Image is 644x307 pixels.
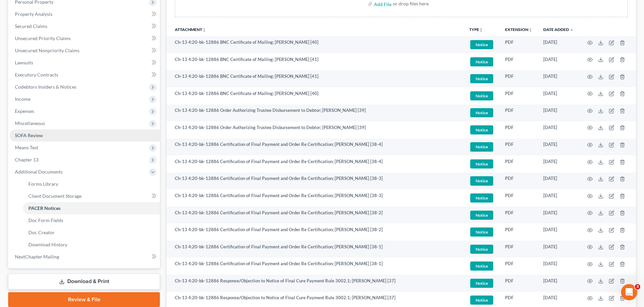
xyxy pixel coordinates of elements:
[469,73,494,84] a: Notice
[15,35,71,41] span: Unsecured Priority Claims
[202,28,206,32] i: unfold_more
[469,28,483,32] button: TYPEunfold_more
[167,155,464,173] td: Ch-13 4:20-bk-12886 Certification of Final Payment and Order Re Certification; [PERSON_NAME] [38-4]
[167,241,464,258] td: Ch-13 4:20-bk-12886 Certification of Final Payment and Order Re Certification; [PERSON_NAME] [38-1]
[9,129,160,142] a: SOFA Review
[538,173,579,190] td: [DATE]
[15,157,39,162] span: Chapter 13
[500,207,538,224] td: PDF
[538,257,579,275] td: [DATE]
[469,295,494,306] a: Notice
[621,284,637,300] iframe: Intercom live chat
[469,260,494,272] a: Notice
[15,60,33,65] span: Lawsuits
[538,223,579,241] td: [DATE]
[15,84,76,90] span: Codebtors Insiders & Notices
[538,207,579,224] td: [DATE]
[538,104,579,122] td: [DATE]
[15,108,34,114] span: Expenses
[9,57,160,69] a: Lawsuits
[15,145,38,150] span: Means Test
[469,90,494,101] a: Notice
[23,178,160,190] a: Forms Library
[15,72,58,78] span: Executory Contracts
[9,44,160,57] a: Unsecured Nonpriority Claims
[500,104,538,122] td: PDF
[469,56,494,67] a: Notice
[167,275,464,292] td: Ch-13 4:20-bk-12886 Response/Objection to Notice of Final Cure Payment Rule 3002.1; [PERSON_NAME]...
[167,53,464,70] td: Ch-13 4:20-bk-12886 BNC Certificate of Mailing; [PERSON_NAME] [41]
[500,189,538,207] td: PDF
[538,241,579,258] td: [DATE]
[538,36,579,53] td: [DATE]
[23,202,160,214] a: PACER Notices
[470,142,493,151] span: Notice
[538,189,579,207] td: [DATE]
[23,214,160,226] a: Doc Form Fields
[28,217,63,223] span: Doc Form Fields
[175,27,206,32] a: Attachmentunfold_more
[469,226,494,238] a: Notice
[167,207,464,224] td: Ch-13 4:20-bk-12886 Certification of Final Payment and Order Re Certification; [PERSON_NAME] [38-2]
[469,107,494,118] a: Notice
[167,189,464,207] td: Ch-13 4:20-bk-12886 Certification of Final Payment and Order Re Certification; [PERSON_NAME] [38-3]
[470,74,493,83] span: Notice
[469,158,494,170] a: Notice
[15,11,52,17] span: Property Analysis
[393,0,429,7] div: or drop files here
[23,190,160,202] a: Client Document Storage
[8,292,160,307] a: Review & File
[167,87,464,104] td: Ch-13 4:20-bk-12886 BNC Certificate of Mailing; [PERSON_NAME] [40]
[15,254,59,259] span: NextChapter Mailing
[167,70,464,87] td: Ch-13 4:20-bk-12886 BNC Certificate of Mailing; [PERSON_NAME] [41]
[500,87,538,104] td: PDF
[543,27,574,32] a: Date Added expand_more
[470,296,493,305] span: Notice
[470,91,493,100] span: Notice
[500,275,538,292] td: PDF
[9,20,160,32] a: Secured Claims
[500,70,538,87] td: PDF
[538,155,579,173] td: [DATE]
[470,159,493,168] span: Notice
[470,279,493,288] span: Notice
[528,28,532,32] i: unfold_more
[9,32,160,44] a: Unsecured Priority Claims
[470,176,493,185] span: Notice
[470,262,493,271] span: Notice
[538,53,579,70] td: [DATE]
[500,53,538,70] td: PDF
[470,193,493,203] span: Notice
[470,108,493,117] span: Notice
[15,169,63,175] span: Additional Documents
[167,36,464,53] td: Ch-13 4:20-bk-12886 BNC Certificate of Mailing; [PERSON_NAME] [40]
[9,69,160,81] a: Executory Contracts
[538,139,579,156] td: [DATE]
[8,274,160,289] a: Download & Print
[167,257,464,275] td: Ch-13 4:20-bk-12886 Certification of Final Payment and Order Re Certification; [PERSON_NAME] [38-1]
[9,8,160,20] a: Property Analysis
[469,39,494,50] a: Notice
[469,141,494,152] a: Notice
[538,121,579,139] td: [DATE]
[500,173,538,190] td: PDF
[15,48,79,53] span: Unsecured Nonpriority Claims
[470,211,493,220] span: Notice
[28,181,58,187] span: Forms Library
[470,125,493,134] span: Notice
[167,173,464,190] td: Ch-13 4:20-bk-12886 Certification of Final Payment and Order Re Certification; [PERSON_NAME] [38-3]
[167,104,464,122] td: Ch-13 4:20-bk-12886 Order Authorizing Trustee Disbursement to Debtor; [PERSON_NAME] [39]
[500,36,538,53] td: PDF
[538,70,579,87] td: [DATE]
[470,57,493,66] span: Notice
[28,205,61,211] span: PACER Notices
[167,223,464,241] td: Ch-13 4:20-bk-12886 Certification of Final Payment and Order Re Certification; [PERSON_NAME] [38-2]
[500,155,538,173] td: PDF
[23,226,160,239] a: Doc Creator
[635,284,640,289] span: 3
[469,244,494,255] a: Notice
[500,139,538,156] td: PDF
[28,193,81,199] span: Client Document Storage
[15,132,43,138] span: SOFA Review
[28,229,55,235] span: Doc Creator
